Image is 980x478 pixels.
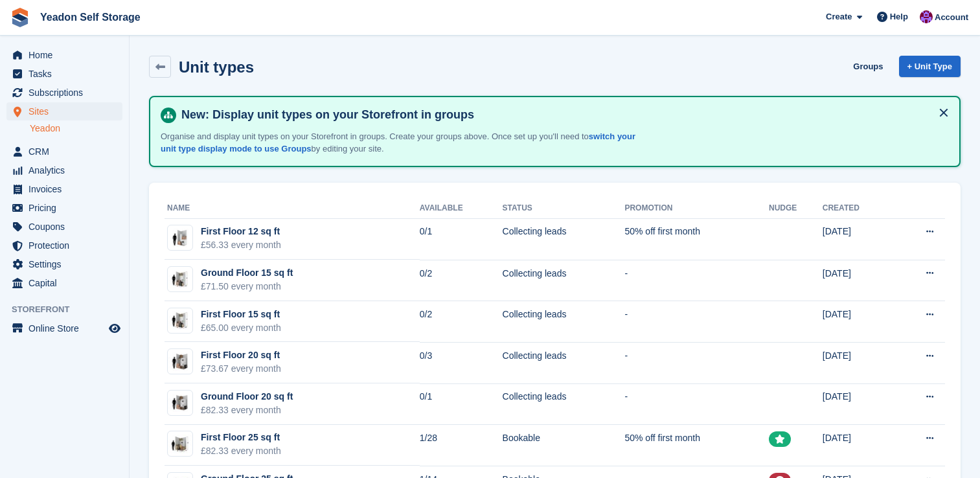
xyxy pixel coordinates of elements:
h2: Unit types [179,58,254,76]
div: First Floor 15 sq ft [201,308,281,321]
td: 0/3 [420,342,503,383]
a: menu [6,46,122,64]
div: Ground Floor 15 sq ft [201,266,293,280]
img: 15-sqft-unit.jpg [168,270,192,289]
a: menu [6,218,122,236]
div: £82.33 every month [201,444,281,458]
th: Available [420,198,503,219]
div: £56.33 every month [201,238,281,252]
td: - [624,342,769,383]
td: Collecting leads [503,342,625,383]
img: 25-sqft-unit.jpg [168,435,192,453]
div: First Floor 12 sq ft [201,225,281,238]
span: Settings [28,255,106,273]
span: Sites [28,102,106,120]
div: £65.00 every month [201,321,281,335]
span: Coupons [28,218,106,236]
span: Analytics [28,161,106,179]
td: [DATE] [823,342,893,383]
a: menu [6,84,122,102]
img: 12-sqft-unit.jpg [168,229,192,247]
a: menu [6,65,122,83]
img: stora-icon-8386f47178a22dfd0bd8f6a31ec36ba5ce8667c1dd55bd0f319d3a0aa187defe.svg [10,8,30,27]
span: Invoices [28,180,106,198]
div: First Floor 20 sq ft [201,348,281,362]
a: Yeadon Self Storage [35,6,146,28]
span: Pricing [28,199,106,217]
h4: New: Display unit types on your Storefront in groups [176,108,949,122]
td: 0/1 [420,383,503,425]
td: - [624,383,769,425]
div: First Floor 25 sq ft [201,431,281,444]
img: 20-sqft-unit.jpg [168,352,192,371]
td: [DATE] [823,218,893,260]
span: CRM [28,142,106,161]
td: [DATE] [823,301,893,343]
td: - [624,260,769,301]
div: £82.33 every month [201,404,293,417]
a: menu [6,236,122,255]
span: Account [935,11,968,24]
div: £71.50 every month [201,280,293,293]
td: Collecting leads [503,218,625,260]
span: Help [890,10,908,23]
th: Name [165,198,420,219]
td: [DATE] [823,383,893,425]
a: menu [6,255,122,273]
th: Created [823,198,893,219]
img: 20-sqft-unit.jpg [168,394,192,413]
span: Protection [28,236,106,255]
a: menu [6,319,122,337]
span: Tasks [28,65,106,83]
a: menu [6,102,122,120]
td: Collecting leads [503,383,625,425]
th: Status [503,198,625,219]
div: £73.67 every month [201,362,281,376]
td: - [624,301,769,343]
th: Promotion [624,198,769,219]
a: menu [6,199,122,217]
img: Andy Sowerby [920,10,933,23]
td: 0/2 [420,301,503,343]
a: Preview store [107,321,122,336]
span: Create [826,10,852,23]
span: Home [28,46,106,64]
a: menu [6,161,122,179]
a: Yeadon [30,122,122,135]
a: + Unit Type [899,56,961,77]
td: [DATE] [823,425,893,466]
a: Groups [848,56,888,77]
img: 15-sqft-unit%20(1).jpg [168,311,192,330]
td: Collecting leads [503,301,625,343]
a: menu [6,142,122,161]
td: Bookable [503,425,625,466]
a: menu [6,180,122,198]
td: Collecting leads [503,260,625,301]
div: Ground Floor 20 sq ft [201,390,293,404]
th: Nudge [769,198,823,219]
span: Storefront [12,303,129,316]
span: Capital [28,274,106,292]
td: [DATE] [823,260,893,301]
p: Organise and display unit types on your Storefront in groups. Create your groups above. Once set ... [161,130,646,155]
td: 1/28 [420,425,503,466]
a: menu [6,274,122,292]
span: Subscriptions [28,84,106,102]
td: 50% off first month [624,425,769,466]
td: 50% off first month [624,218,769,260]
span: Online Store [28,319,106,337]
td: 0/1 [420,218,503,260]
td: 0/2 [420,260,503,301]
